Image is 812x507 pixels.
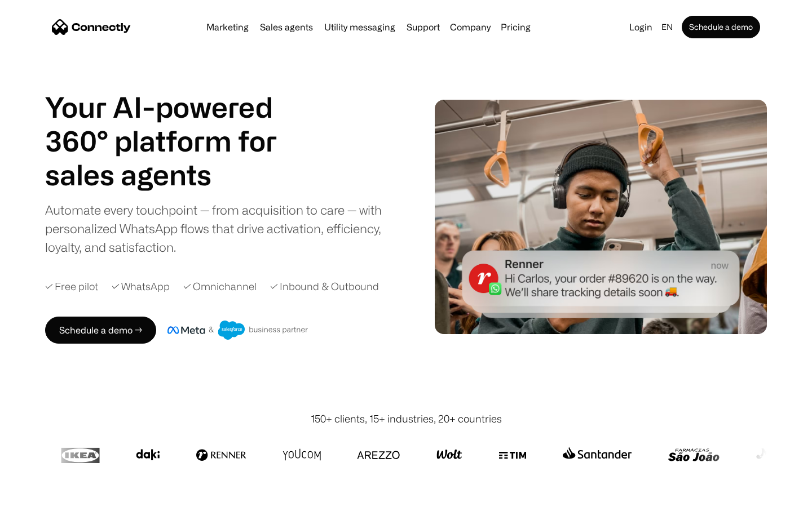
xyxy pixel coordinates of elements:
[657,19,679,35] div: en
[661,19,673,35] div: en
[311,411,502,426] div: 150+ clients, 15+ industries, 20+ countries
[625,19,657,35] a: Login
[45,158,304,192] h1: sales agents
[496,23,535,32] a: Pricing
[447,19,494,35] div: Company
[202,23,253,32] a: Marketing
[52,19,131,35] a: home
[682,16,760,38] a: Schedule a demo
[450,19,491,35] div: Company
[320,23,400,32] a: Utility messaging
[11,486,68,503] aside: Language selected: English
[270,279,379,294] div: ✓ Inbound & Outbound
[45,158,304,192] div: 1 of 4
[112,279,170,294] div: ✓ WhatsApp
[183,279,257,294] div: ✓ Omnichannel
[45,201,400,256] div: Automate every touchpoint — from acquisition to care — with personalized WhatsApp flows that driv...
[167,321,308,340] img: Meta and Salesforce business partner badge.
[45,90,304,158] h1: Your AI-powered 360° platform for
[45,279,98,294] div: ✓ Free pilot
[45,317,156,344] a: Schedule a demo →
[402,23,444,32] a: Support
[45,158,304,192] div: carousel
[23,487,68,503] ul: Language list
[255,23,317,32] a: Sales agents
